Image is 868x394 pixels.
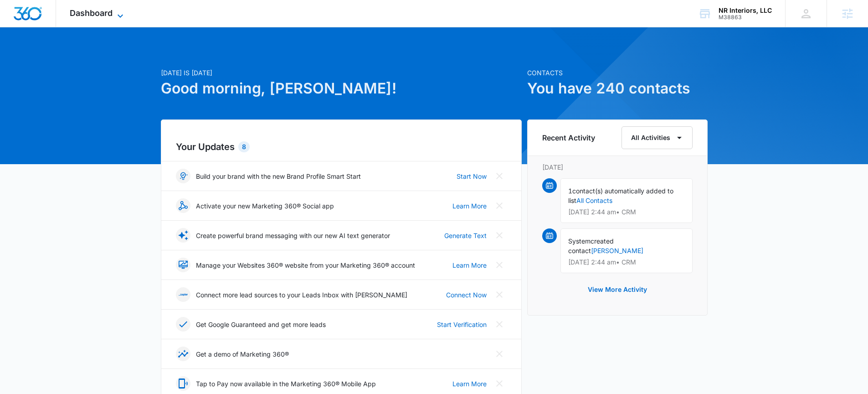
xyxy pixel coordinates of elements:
p: Create powerful brand messaging with our new AI text generator [196,231,390,240]
button: Close [492,317,507,332]
p: [DATE] 2:44 am • CRM [568,259,685,265]
a: Start Now [457,171,487,181]
span: contact(s) automatically added to list [568,187,673,204]
p: Get Google Guaranteed and get more leads [196,320,326,329]
div: 8 [238,141,250,152]
p: Contacts [527,68,708,78]
a: Generate Text [444,231,487,240]
button: Close [492,198,507,213]
p: [DATE] is [DATE] [161,68,522,78]
span: created contact [568,237,614,254]
p: Manage your Websites 360® website from your Marketing 360® account [196,260,415,270]
button: Close [492,347,507,361]
p: Build your brand with the new Brand Profile Smart Start [196,171,361,181]
span: System [568,237,591,245]
a: Connect Now [446,290,487,300]
button: All Activities [621,126,693,149]
a: Learn More [452,379,487,389]
h6: Recent Activity [542,132,595,143]
div: account name [719,7,772,14]
p: [DATE] 2:44 am • CRM [568,209,685,215]
h1: Good morning, [PERSON_NAME]! [161,78,522,99]
p: Get a demo of Marketing 360® [196,349,289,359]
p: [DATE] [542,162,693,172]
button: View More Activity [579,279,656,301]
p: Activate your new Marketing 360® Social app [196,201,334,211]
button: Close [492,169,507,183]
a: All Contacts [576,197,612,204]
button: Close [492,228,507,243]
div: account id [719,14,772,21]
h2: Your Updates [176,140,507,154]
p: Connect more lead sources to your Leads Inbox with [PERSON_NAME] [196,290,407,300]
a: [PERSON_NAME] [591,247,643,254]
a: Learn More [452,201,487,211]
h1: You have 240 contacts [527,78,708,99]
button: Close [492,287,507,302]
button: Close [492,376,507,391]
a: Learn More [452,260,487,270]
span: 1 [568,187,572,195]
button: Close [492,258,507,272]
a: Start Verification [437,320,487,329]
p: Tap to Pay now available in the Marketing 360® Mobile App [196,379,376,389]
span: Dashboard [70,8,113,18]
